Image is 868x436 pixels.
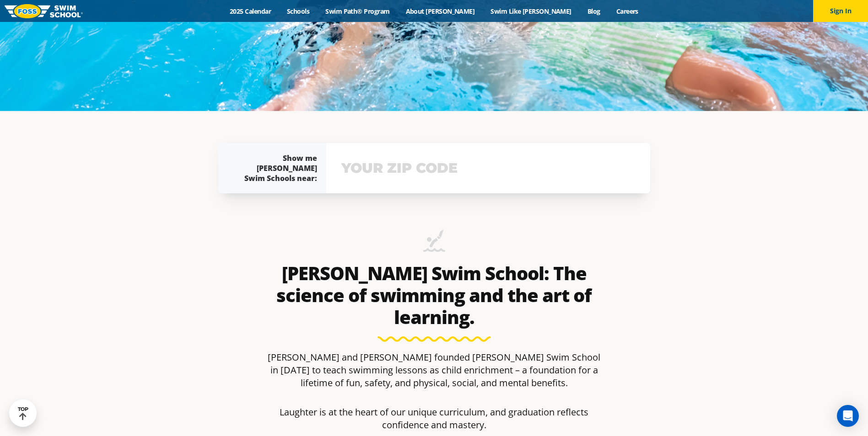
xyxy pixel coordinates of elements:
[318,7,398,16] a: Swim Path® Program
[237,153,317,183] div: Show me [PERSON_NAME] Swim Schools near:
[608,7,646,16] a: Careers
[5,4,83,18] img: FOSS Swim School Logo
[579,7,608,16] a: Blog
[339,155,637,181] input: YOUR ZIP CODE
[222,7,279,16] a: 2025 Calendar
[18,406,28,420] div: TOP
[483,7,580,16] a: Swim Like [PERSON_NAME]
[264,406,604,431] p: Laughter is at the heart of our unique curriculum, and graduation reflects confidence and mastery.
[423,230,445,258] img: icon-swimming-diving-2.png
[837,405,859,427] div: Open Intercom Messenger
[264,351,604,389] p: [PERSON_NAME] and [PERSON_NAME] founded [PERSON_NAME] Swim School in [DATE] to teach swimming les...
[264,262,604,328] h2: [PERSON_NAME] Swim School: The science of swimming and the art of learning.
[279,7,318,16] a: Schools
[398,7,483,16] a: About [PERSON_NAME]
